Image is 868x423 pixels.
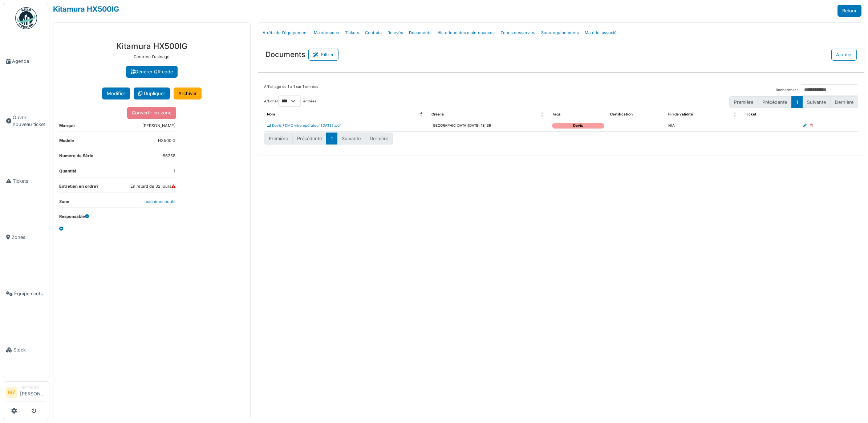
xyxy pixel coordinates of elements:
[278,95,301,107] select: Afficherentrées
[729,96,858,108] nav: pagination
[552,112,560,116] span: Tags
[3,209,49,265] a: Zones
[14,290,46,297] span: Équipements
[420,109,424,120] span: Nom: Activate to invert sorting
[498,24,538,41] a: Zones desservies
[6,385,46,402] a: MZ Technicien[PERSON_NAME]
[668,112,693,116] span: Fin de validité
[776,88,798,93] label: Rechercher :
[385,24,406,41] a: Relevés
[264,133,393,145] nav: pagination
[3,33,49,89] a: Agenda
[174,88,202,99] a: Archiver
[265,50,305,59] h3: Documents
[158,138,175,144] dd: HX500IG
[267,123,341,127] a: Devis FDMO vitre opérateur [DATE] .pdf
[59,41,244,51] h3: Kitamura HX500IG
[733,109,738,120] span: Fin de validité: Activate to sort
[429,120,549,131] td: [GEOGRAPHIC_DATA][DATE] 13h39
[15,7,37,29] img: Badge_color-CXgf-gQk.svg
[406,24,434,41] a: Documents
[538,24,582,41] a: Sous-équipements
[3,265,49,322] a: Équipements
[540,109,545,120] span: Créé le: Activate to sort
[13,114,46,128] span: Ouvrir nouveau ticket
[582,24,620,41] a: Matériel associé
[3,89,49,152] a: Ouvrir nouveau ticket
[6,387,17,398] li: MZ
[130,183,175,190] dd: En retard de 32 jours
[20,385,46,390] div: Technicien
[59,183,98,192] dt: Entretien en ordre?
[837,5,861,17] a: Retour
[12,234,46,241] span: Zones
[610,112,633,116] span: Certification
[20,385,46,400] li: [PERSON_NAME]
[59,138,74,147] dt: Modèle
[362,24,385,41] a: Contrats
[59,168,77,177] dt: Quantité
[791,96,803,108] button: 1
[552,123,604,129] div: Devis
[13,346,46,353] span: Stock
[260,24,311,41] a: Arrêts de l'équipement
[13,178,46,184] span: Tickets
[267,112,275,116] span: Nom
[434,24,498,41] a: Historique des maintenances
[431,112,444,116] span: Créé le
[59,213,89,220] dt: Responsable
[831,49,857,61] button: Ajouter
[145,199,175,204] a: machines outils
[264,95,316,107] label: Afficher entrées
[102,88,130,99] button: Modifier
[59,199,69,208] dt: Zone
[53,5,119,13] a: Kitamura HX500IG
[326,133,337,145] button: 1
[126,66,178,78] a: Générer QR code
[665,120,742,131] td: N/A
[311,24,342,41] a: Maintenance
[174,168,175,174] dd: 1
[59,153,93,162] dt: Numéro de Série
[59,54,244,60] p: Centres d'usinage
[3,322,49,378] a: Stock
[163,153,175,159] dd: 86258
[142,123,175,129] dd: [PERSON_NAME]
[134,88,170,99] a: Dupliquer
[59,123,75,132] dt: Marque
[12,58,46,65] span: Agenda
[3,153,49,209] a: Tickets
[308,49,338,61] button: Filtrer
[745,112,757,116] span: Ticket
[342,24,362,41] a: Tickets
[264,84,318,95] div: Affichage de 1 à 1 sur 1 entrées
